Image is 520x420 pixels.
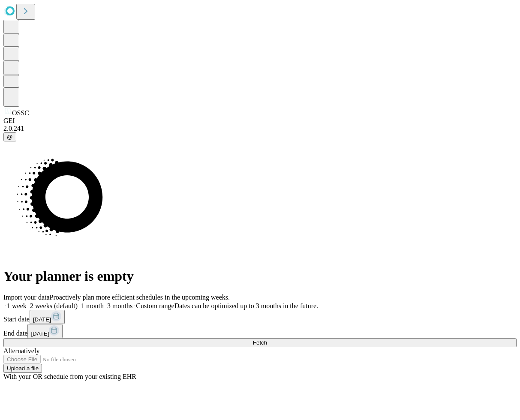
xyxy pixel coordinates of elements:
[136,302,174,309] span: Custom range
[3,294,50,301] span: Import your data
[12,109,29,117] span: OSSC
[30,302,78,309] span: 2 weeks (default)
[3,268,517,284] h1: Your planner is empty
[3,125,517,132] div: 2.0.241
[3,347,39,354] span: Alternatively
[3,373,136,380] span: With your OR schedule from your existing EHR
[3,338,517,347] button: Fetch
[30,310,65,324] button: [DATE]
[31,330,49,337] span: [DATE]
[3,132,16,141] button: @
[3,117,517,125] div: GEI
[7,134,13,140] span: @
[81,302,104,309] span: 1 month
[7,302,27,309] span: 1 week
[33,316,51,323] span: [DATE]
[3,324,517,338] div: End date
[253,339,267,346] span: Fetch
[3,364,42,373] button: Upload a file
[107,302,132,309] span: 3 months
[174,302,318,309] span: Dates can be optimized up to 3 months in the future.
[27,324,63,338] button: [DATE]
[50,294,230,301] span: Proactively plan more efficient schedules in the upcoming weeks.
[3,310,517,324] div: Start date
